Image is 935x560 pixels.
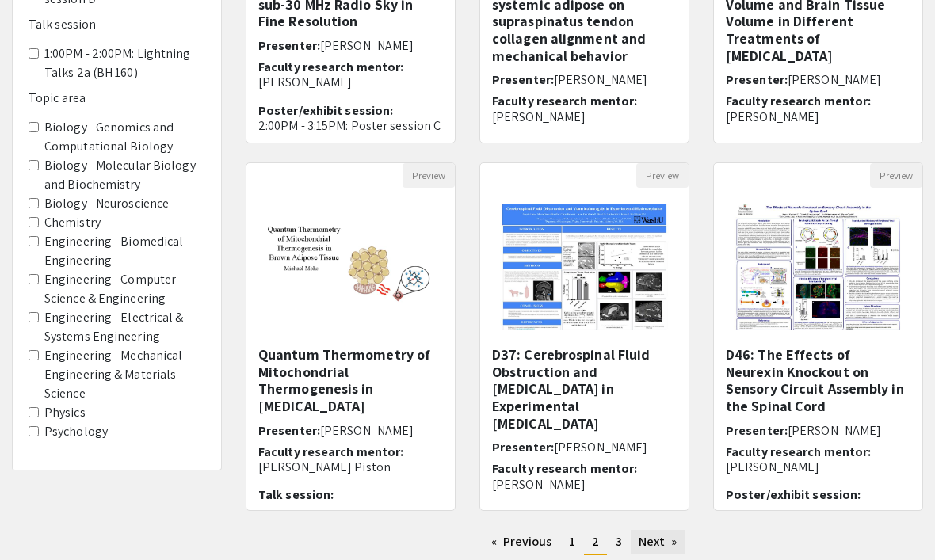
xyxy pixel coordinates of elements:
[492,346,677,432] h5: D37: Cerebrospinal Fluid Obstruction and [MEDICAL_DATA] in Experimental [MEDICAL_DATA]
[403,163,455,188] button: Preview
[631,530,685,554] a: Next page
[44,270,205,308] label: Engineering - Computer Science & Engineering
[616,533,622,550] span: 3
[492,72,677,87] h6: Presenter:
[788,71,881,88] span: [PERSON_NAME]
[246,162,456,511] div: Open Presentation <p>Quantum Thermometry of Mitochondrial Thermogenesis in Brown Adipose Tissue</p>
[492,109,677,124] p: [PERSON_NAME]
[44,118,205,156] label: Biology - Genomics and Computational Biology
[258,102,393,119] span: Poster/exhibit session:
[569,533,575,550] span: 1
[258,59,403,75] span: Faculty research mentor:
[726,423,910,438] h6: Presenter:
[726,346,910,414] h5: D46: The Effects of Neurexin Knockout on Sensory Circuit Assembly in the Spinal Cord
[492,460,637,477] span: Faculty research mentor:
[258,486,334,503] span: Talk session:
[726,93,871,109] span: Faculty research mentor:
[44,156,205,194] label: Biology - Molecular Biology and Biochemistry
[246,530,923,555] ul: Pagination
[483,530,560,554] a: Previous page
[44,403,86,422] label: Physics
[44,422,108,441] label: Psychology
[479,162,689,511] div: Open Presentation <p class="ql-align-center">D37: Cerebrospinal Fluid Obstruction and Ventriculom...
[726,109,910,124] p: [PERSON_NAME]
[44,308,205,346] label: Engineering - Electrical & Systems Engineering
[554,71,647,88] span: [PERSON_NAME]
[592,533,599,550] span: 2
[44,213,101,232] label: Chemistry
[636,163,689,188] button: Preview
[492,477,677,492] p: [PERSON_NAME]
[44,232,205,270] label: Engineering - Biomedical Engineering
[492,93,637,109] span: Faculty research mentor:
[258,459,443,474] p: [PERSON_NAME] Piston
[492,440,677,455] h6: Presenter:
[870,163,922,188] button: Preview
[29,17,205,32] h6: Talk session
[726,444,871,460] span: Faculty research mentor:
[258,346,443,414] h5: Quantum Thermometry of Mitochondrial Thermogenesis in [MEDICAL_DATA]
[554,439,647,455] span: [PERSON_NAME]
[726,459,910,474] p: [PERSON_NAME]
[718,188,918,346] img: <p>D46: The Effects of Neurexin Knockout on Sensory Circuit Assembly in the Spinal Cord</p>
[12,489,67,548] iframe: Chat
[44,346,205,403] label: Engineering - Mechanical Engineering & Materials Science
[788,422,881,439] span: [PERSON_NAME]
[44,44,205,82] label: 1:00PM - 2:00PM: Lightning Talks 2a (BH 160)
[258,118,443,133] p: 2:00PM - 3:15PM: Poster session C
[258,74,443,90] p: [PERSON_NAME]
[258,444,403,460] span: Faculty research mentor:
[246,201,455,332] img: <p>Quantum Thermometry of Mitochondrial Thermogenesis in Brown Adipose Tissue</p>
[320,422,414,439] span: [PERSON_NAME]
[258,423,443,438] h6: Presenter:
[29,90,205,105] h6: Topic area
[726,72,910,87] h6: Presenter:
[320,37,414,54] span: [PERSON_NAME]
[484,188,685,346] img: <p class="ql-align-center">D37: Cerebrospinal Fluid Obstruction and Ventriculomegaly in Experimen...
[258,38,443,53] h6: Presenter:
[44,194,169,213] label: Biology - Neuroscience
[713,162,923,511] div: Open Presentation <p>D46: The Effects of Neurexin Knockout on Sensory Circuit Assembly in the Spi...
[726,486,861,503] span: Poster/exhibit session:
